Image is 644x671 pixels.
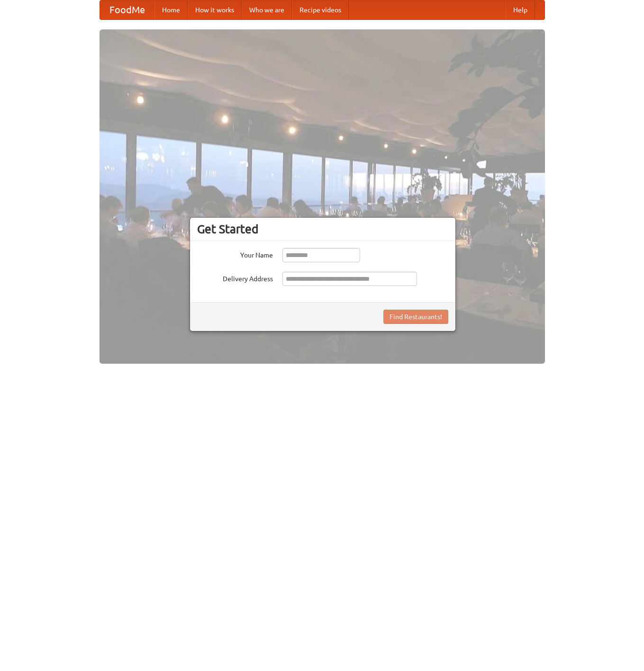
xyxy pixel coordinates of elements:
[383,310,448,324] button: Find Restaurants!
[154,0,188,19] a: Home
[242,0,292,19] a: Who we are
[188,0,242,19] a: How it works
[100,0,154,19] a: FoodMe
[197,248,273,260] label: Your Name
[197,222,448,236] h3: Get Started
[506,0,535,19] a: Help
[197,272,273,284] label: Delivery Address
[292,0,349,19] a: Recipe videos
